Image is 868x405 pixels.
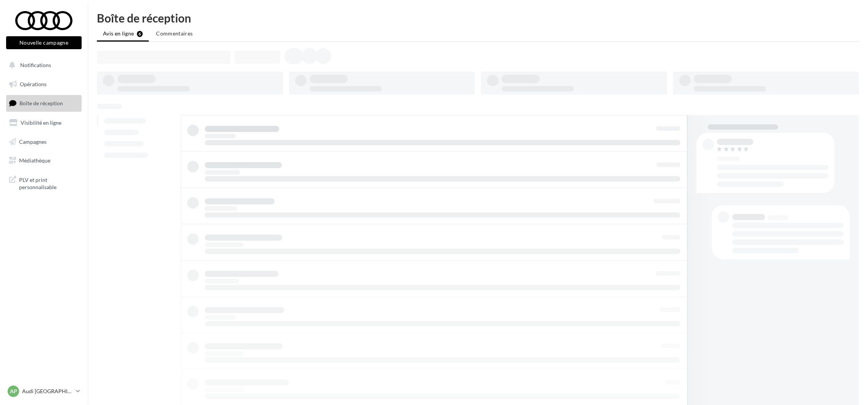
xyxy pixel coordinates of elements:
span: Commentaires [156,30,193,37]
button: Notifications [5,57,80,73]
p: Audi [GEOGRAPHIC_DATA] 16 [22,387,73,395]
span: Visibilité en ligne [21,119,61,126]
a: Campagnes [5,134,83,150]
span: Notifications [20,62,51,68]
span: Boîte de réception [19,100,63,106]
a: Boîte de réception [5,95,83,111]
a: AP Audi [GEOGRAPHIC_DATA] 16 [6,384,82,399]
a: Opérations [5,76,83,92]
span: PLV et print personnalisable [19,175,79,191]
a: PLV et print personnalisable [5,172,83,194]
div: Boîte de réception [97,12,859,24]
span: AP [10,387,17,395]
span: Opérations [20,81,47,87]
a: Visibilité en ligne [5,115,83,131]
a: Médiathèque [5,153,83,169]
span: Médiathèque [19,157,50,164]
button: Nouvelle campagne [6,36,82,49]
span: Campagnes [19,138,47,145]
